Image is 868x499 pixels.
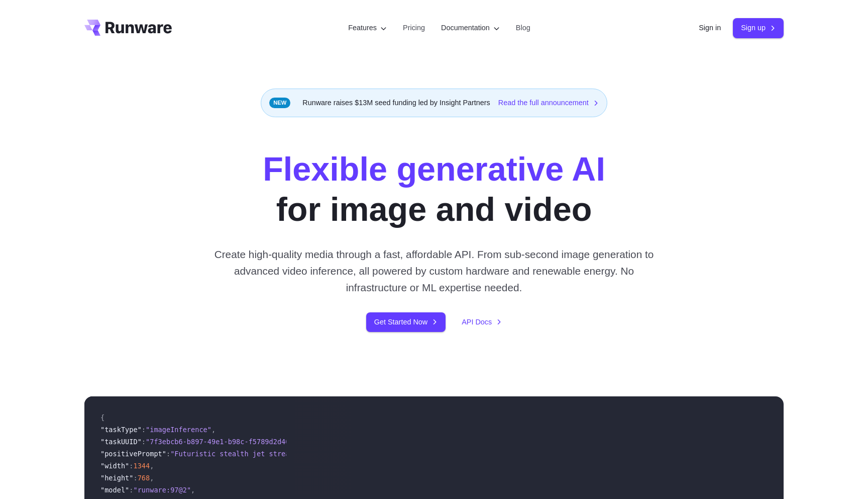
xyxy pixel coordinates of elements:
span: 1344 [133,462,150,470]
strong: Flexible generative AI [263,150,605,188]
span: , [211,426,215,434]
label: Documentation [441,22,500,34]
span: "positivePrompt" [100,450,166,458]
span: "Futuristic stealth jet streaking through a neon-lit cityscape with glowing purple exhaust" [170,450,545,458]
a: Blog [516,22,530,34]
span: : [142,438,146,446]
a: Read the full announcement [498,97,599,109]
span: , [191,486,195,494]
span: "model" [100,486,129,494]
span: : [133,474,137,482]
span: , [150,462,154,470]
span: "taskUUID" [100,438,142,446]
span: { [100,413,104,422]
a: Sign in [699,22,721,34]
span: : [129,486,133,494]
span: "height" [100,474,133,482]
h1: for image and video [263,149,605,230]
span: 768 [138,474,150,482]
p: Create high-quality media through a fast, affordable API. From sub-second image generation to adv... [210,246,658,296]
span: "imageInference" [146,426,211,434]
a: API Docs [462,316,502,328]
span: , [150,474,154,482]
span: "taskType" [100,426,142,434]
span: "7f3ebcb6-b897-49e1-b98c-f5789d2d40d7" [146,438,302,446]
a: Sign up [733,18,784,38]
div: Runware raises $13M seed funding led by Insight Partners [261,89,607,117]
a: Pricing [403,22,425,34]
span: "width" [100,462,129,470]
a: Go to / [84,20,172,36]
span: : [142,426,146,434]
span: : [166,450,170,458]
a: Get Started Now [366,312,446,332]
label: Features [348,22,387,34]
span: "runware:97@2" [133,486,191,494]
span: : [129,462,133,470]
